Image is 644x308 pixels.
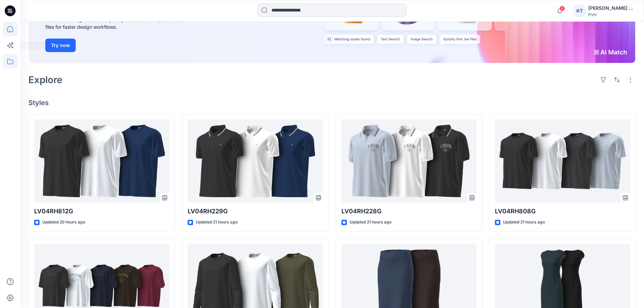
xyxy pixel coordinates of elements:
[188,207,323,216] p: LV04RH229G
[42,219,85,226] p: Updated 20 hours ago
[45,16,197,30] div: Use text or image search to quickly locate relevant, editable .bw files for faster design workflows.
[34,207,169,216] p: LV04RH812G
[34,119,169,203] a: LV04RH812G
[495,207,630,216] p: LV04RH808G
[341,119,477,203] a: LV04RH228G
[588,12,636,17] div: PVH
[573,5,586,17] div: KT
[341,207,477,216] p: LV04RH228G
[28,99,636,107] h4: Styles
[196,219,238,226] p: Updated 21 hours ago
[503,219,545,226] p: Updated 21 hours ago
[350,219,391,226] p: Updated 21 hours ago
[188,119,323,203] a: LV04RH229G
[559,6,565,11] span: 6
[495,119,630,203] a: LV04RH808G
[28,74,63,85] h2: Explore
[588,4,636,12] div: [PERSON_NAME] Top [PERSON_NAME] Top
[45,39,76,52] button: Try now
